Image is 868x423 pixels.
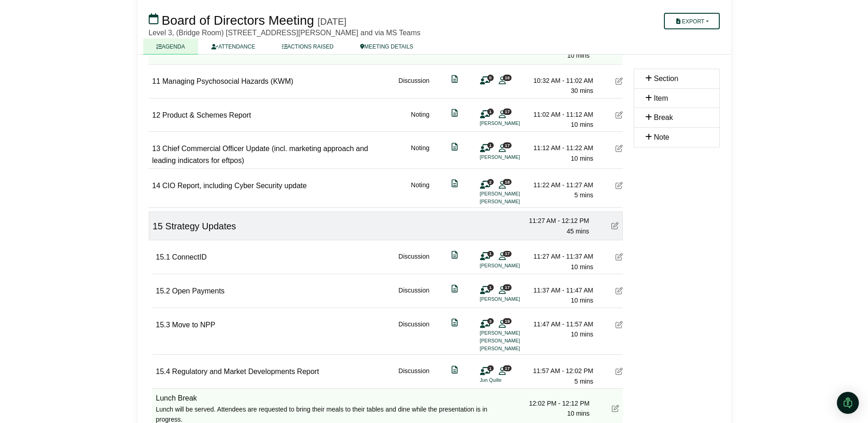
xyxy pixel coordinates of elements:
span: 5 mins [574,378,593,385]
span: 15.1 [156,253,170,261]
span: Board of Directors Meeting [162,13,314,27]
span: Open Payments [172,287,225,295]
div: 10:32 AM - 11:02 AM [529,76,593,86]
span: 45 mins [566,228,589,235]
span: 17 [503,142,512,148]
span: 1 [487,365,494,371]
span: 10 mins [571,121,593,128]
div: [DATE] [318,16,346,27]
div: Discussion [399,285,430,306]
li: [PERSON_NAME] [480,190,549,198]
button: Export [664,13,719,29]
li: [PERSON_NAME] [480,262,549,270]
li: [PERSON_NAME] [480,329,549,337]
span: Lunch Break [156,394,197,402]
span: 1 [487,251,494,257]
div: Noting [411,180,429,206]
div: 11:12 AM - 11:22 AM [529,143,593,153]
li: Jun Quille [480,376,549,384]
span: Item [654,94,668,102]
a: AGENDA [143,38,199,54]
span: 15 [153,221,163,231]
span: Move to NPP [172,321,215,329]
div: Open Intercom Messenger [837,392,859,414]
span: Note [654,133,669,141]
span: 12 [152,111,161,119]
span: 10 mins [567,410,589,417]
span: 11 [152,77,161,85]
div: 12:02 PM - 12:12 PM [526,398,590,408]
span: 15.2 [156,287,170,295]
span: 1 [487,108,494,114]
span: 19 [503,318,512,324]
div: 11:37 AM - 11:47 AM [529,285,593,295]
span: 14 [152,182,161,190]
span: 17 [503,365,512,371]
span: 18 [503,179,512,185]
span: ConnectID [172,253,207,261]
li: [PERSON_NAME] [480,153,549,161]
span: Managing Psychosocial Hazards (KWM) [162,77,293,85]
span: 10 mins [571,263,593,271]
div: 11:47 AM - 11:57 AM [529,319,593,329]
div: 11:27 AM - 11:37 AM [529,251,593,261]
div: Discussion [399,319,430,353]
span: 17 [503,284,512,290]
span: 10 mins [571,297,593,304]
li: [PERSON_NAME] [480,345,549,352]
span: 13 [152,145,161,152]
span: 1 [487,284,494,290]
span: Regulatory and Market Developments Report [172,368,319,375]
div: Discussion [399,76,430,96]
span: 5 mins [574,191,593,199]
div: 11:57 AM - 12:02 PM [529,366,593,376]
div: Noting [411,109,429,130]
span: Product & Schemes Report [162,111,251,119]
a: MEETING DETAILS [347,38,426,54]
a: ACTIONS RAISED [269,38,347,54]
li: [PERSON_NAME] [480,295,549,303]
span: 16 [503,75,512,81]
span: Strategy Updates [165,221,236,231]
span: 10 mins [567,52,589,59]
li: [PERSON_NAME] [480,337,549,345]
li: [PERSON_NAME] [480,119,549,127]
span: Level 3, (Bridge Room) [STREET_ADDRESS][PERSON_NAME] and via MS Teams [149,29,421,37]
span: 15.3 [156,321,170,329]
span: 17 [503,108,512,114]
li: [PERSON_NAME] [480,198,549,206]
span: 17 [503,251,512,257]
div: 11:22 AM - 11:27 AM [529,180,593,190]
div: Noting [411,143,429,166]
div: Discussion [399,366,430,386]
a: ATTENDANCE [198,38,268,54]
span: 3 [487,318,494,324]
span: Break [654,114,673,121]
span: CIO Report, including Cyber Security update [162,182,307,190]
span: Section [654,75,678,82]
div: Discussion [399,251,430,272]
span: 15.4 [156,368,170,375]
span: 0 [487,75,494,81]
span: Chief Commercial Officer Update (incl. marketing approach and leading indicators for eftpos) [152,145,368,164]
span: 10 mins [571,331,593,338]
span: 30 mins [571,87,593,94]
div: 11:02 AM - 11:12 AM [529,109,593,119]
div: 11:27 AM - 12:12 PM [525,216,589,226]
span: 2 [487,179,494,185]
span: 1 [487,142,494,148]
span: 10 mins [571,155,593,162]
